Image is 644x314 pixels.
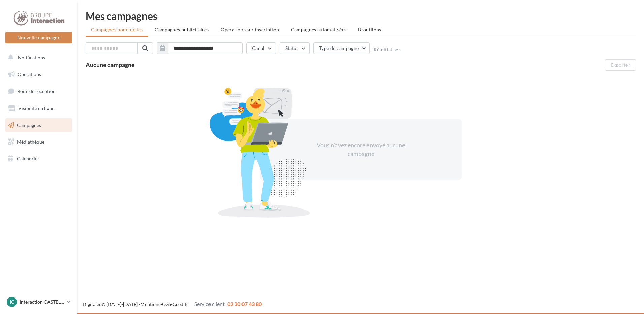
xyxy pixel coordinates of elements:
button: Notifications [4,51,71,65]
span: Boîte de réception [17,88,56,94]
button: Canal [246,42,276,54]
button: Réinitialiser [374,47,400,52]
a: Médiathèque [4,135,73,149]
span: 02 30 07 43 80 [227,301,262,307]
a: Opérations [4,67,73,82]
a: Calendrier [4,152,73,166]
span: IC [10,299,14,305]
div: Mes campagnes [86,11,636,21]
button: Nouvelle campagne [5,32,72,43]
span: Campagnes publicitaires [155,27,209,32]
div: Vous n'avez encore envoyé aucune campagne [303,141,419,158]
a: Mentions [140,301,160,307]
span: Opérations [18,71,41,77]
a: Visibilité en ligne [4,101,73,116]
button: Type de campagne [313,42,370,54]
span: Brouillons [358,27,381,32]
p: Interaction CASTELNAU [20,299,64,305]
button: Exporter [605,59,636,71]
a: Crédits [173,301,188,307]
span: Service client [194,301,225,307]
a: IC Interaction CASTELNAU [5,295,72,308]
span: Aucune campagne [86,61,135,68]
span: Notifications [18,55,45,60]
button: Statut [280,42,310,54]
span: © [DATE]-[DATE] - - - [83,301,262,307]
span: Calendrier [17,156,39,161]
span: Operations sur inscription [221,27,279,32]
a: Campagnes [4,118,73,132]
a: Digitaleo [83,301,102,307]
a: CGS [162,301,171,307]
span: Visibilité en ligne [18,105,54,111]
span: Médiathèque [17,139,44,145]
a: Boîte de réception [4,84,73,98]
span: Campagnes [17,122,41,128]
span: Campagnes automatisées [291,27,347,32]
